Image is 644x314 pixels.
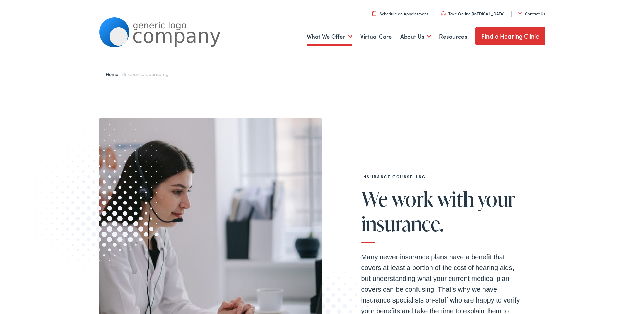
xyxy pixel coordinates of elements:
a: What We Offer [307,24,352,49]
h2: Insurance Counseling [361,174,524,179]
img: Graphic image with a halftone pattern, contributing to the site's visual design. [10,98,188,282]
span: Insurance Counseling [124,71,169,77]
a: Schedule an Appointment [372,10,428,16]
a: Virtual Care [360,24,392,49]
a: Contact Us [518,10,545,16]
a: Home [106,71,122,77]
img: utility icon [518,12,522,15]
span: your [478,188,515,210]
a: Resources [439,24,467,49]
span: work [391,188,433,210]
span: insurance. [361,212,444,235]
span: with [437,188,474,210]
span: / [106,71,169,77]
span: We [361,188,388,210]
a: About Us [400,24,431,49]
img: utility icon [372,11,376,16]
a: Find a Hearing Clinic [475,27,545,45]
a: Take Online [MEDICAL_DATA] [441,10,505,16]
img: utility icon [441,11,446,16]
